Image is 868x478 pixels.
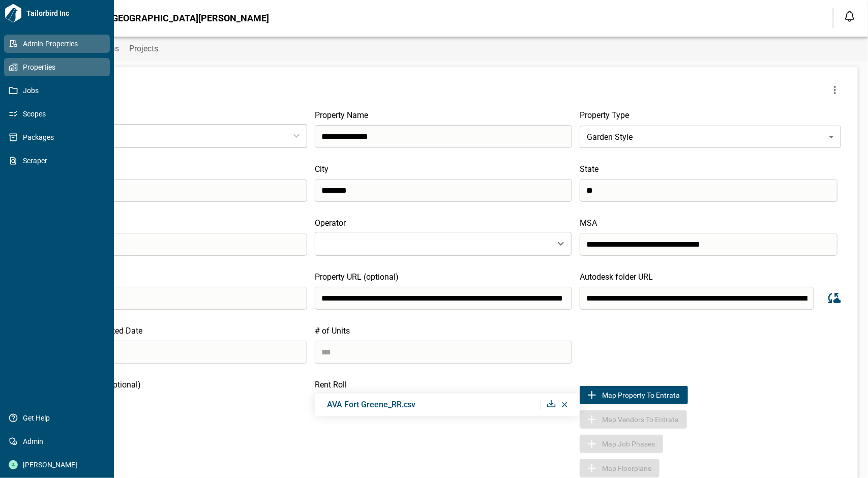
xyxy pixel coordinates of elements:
[580,179,837,202] input: search
[49,341,307,364] input: search
[580,386,688,404] button: Map to EntrataMap Property to Entrata
[18,85,100,96] span: Jobs
[49,287,307,310] input: search
[315,164,328,174] span: City
[580,287,814,310] input: search
[580,218,597,228] span: MSA
[18,62,100,72] span: Properties
[18,413,100,423] span: Get Help
[315,380,347,390] span: Rent Roll
[580,233,837,256] input: search
[580,123,841,151] div: Garden Style
[4,152,110,170] a: Scraper
[315,287,573,310] input: search
[580,110,629,120] span: Property Type
[580,272,653,282] span: Autodesk folder URL
[315,272,399,282] span: Property URL (optional)
[4,128,110,146] a: Packages
[18,460,100,470] span: [PERSON_NAME]
[37,13,269,23] span: Avalon Bay - AVA [GEOGRAPHIC_DATA][PERSON_NAME]
[18,109,100,119] span: Scopes
[18,132,100,142] span: Packages
[315,125,573,148] input: search
[4,105,110,123] a: Scopes
[825,80,845,100] button: more
[18,436,100,446] span: Admin
[586,389,598,401] img: Map to Entrata
[4,81,110,100] a: Jobs
[18,156,100,166] span: Scraper
[315,179,573,202] input: search
[842,8,858,24] button: Open notification feed
[18,39,100,49] span: Admin-Properties
[554,236,568,251] button: Open
[4,432,110,451] a: Admin
[22,8,110,18] span: Tailorbird Inc
[315,110,368,120] span: Property Name
[315,326,350,336] span: # of Units
[129,44,158,54] span: Projects
[822,286,845,310] button: Sync data from Autodesk
[49,233,307,256] input: search
[580,164,598,174] span: State
[4,58,110,76] a: Properties
[4,35,110,53] a: Admin-Properties
[315,218,346,228] span: Operator
[49,179,307,202] input: search
[26,37,868,61] div: base tabs
[327,400,416,409] span: AVA Fort Greene_RR.csv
